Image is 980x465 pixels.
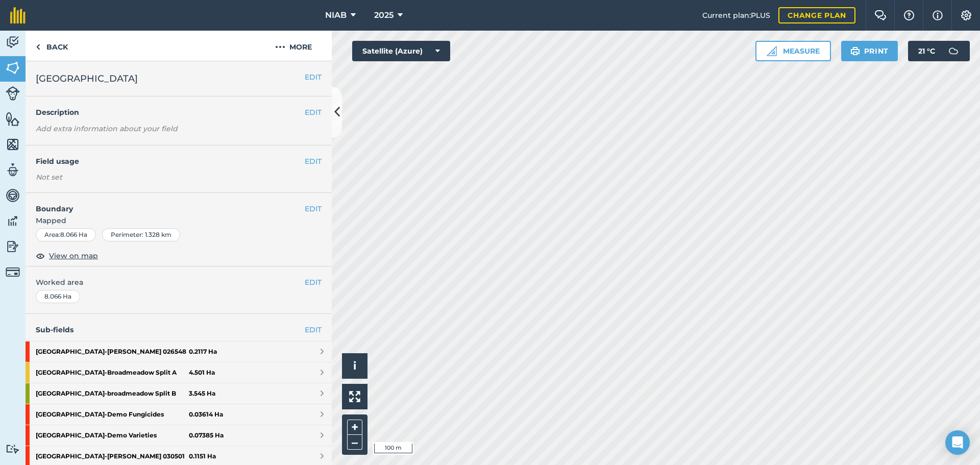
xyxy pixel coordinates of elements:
strong: 0.1151 Ha [189,452,216,460]
span: 2025 [374,9,394,21]
strong: 3.545 Ha [189,389,215,398]
button: + [347,420,362,435]
img: svg+xml;base64,PD94bWwgdmVyc2lvbj0iMS4wIiBlbmNvZGluZz0idXRmLTgiPz4KPCEtLSBHZW5lcmF0b3I6IEFkb2JlIE... [6,86,20,101]
strong: [GEOGRAPHIC_DATA] - Broadmeadow Split A [36,362,189,383]
a: [GEOGRAPHIC_DATA]-[PERSON_NAME] 0265480.2117 Ha [26,341,332,362]
button: EDIT [305,277,322,288]
img: A question mark icon [903,10,915,20]
img: svg+xml;base64,PD94bWwgdmVyc2lvbj0iMS4wIiBlbmNvZGluZz0idXRmLTgiPz4KPCEtLSBHZW5lcmF0b3I6IEFkb2JlIE... [6,265,20,279]
div: Perimeter : 1.328 km [102,228,180,241]
span: Mapped [26,215,332,226]
img: svg+xml;base64,PHN2ZyB4bWxucz0iaHR0cDovL3d3dy53My5vcmcvMjAwMC9zdmciIHdpZHRoPSI1NiIgaGVpZ2h0PSI2MC... [6,111,20,127]
img: svg+xml;base64,PHN2ZyB4bWxucz0iaHR0cDovL3d3dy53My5vcmcvMjAwMC9zdmciIHdpZHRoPSIxOSIgaGVpZ2h0PSIyNC... [850,45,860,57]
button: Measure [755,41,831,61]
strong: 0.07385 Ha [189,431,224,439]
button: EDIT [305,156,322,167]
strong: [GEOGRAPHIC_DATA] - [PERSON_NAME] 026548 [36,341,189,362]
a: [GEOGRAPHIC_DATA]-Demo Varieties0.07385 Ha [26,425,332,446]
button: i [342,353,367,379]
button: Satellite (Azure) [352,41,450,61]
span: [GEOGRAPHIC_DATA] [36,71,138,86]
button: EDIT [305,203,322,214]
img: Ruler icon [767,46,777,56]
span: View on map [49,250,98,261]
a: [GEOGRAPHIC_DATA]-Demo Fungicides0.03614 Ha [26,404,332,425]
button: EDIT [305,71,322,83]
strong: 0.2117 Ha [189,348,217,356]
h4: Boundary [26,193,305,214]
span: Current plan : PLUS [702,10,770,21]
img: svg+xml;base64,PD94bWwgdmVyc2lvbj0iMS4wIiBlbmNvZGluZz0idXRmLTgiPz4KPCEtLSBHZW5lcmF0b3I6IEFkb2JlIE... [943,41,964,61]
span: i [353,359,356,372]
button: – [347,435,362,450]
a: [GEOGRAPHIC_DATA]-Broadmeadow Split A4.501 Ha [26,362,332,383]
h4: Description [36,107,322,118]
img: svg+xml;base64,PHN2ZyB4bWxucz0iaHR0cDovL3d3dy53My5vcmcvMjAwMC9zdmciIHdpZHRoPSIyMCIgaGVpZ2h0PSIyNC... [275,41,285,53]
img: Four arrows, one pointing top left, one top right, one bottom right and the last bottom left [349,391,360,402]
a: [GEOGRAPHIC_DATA]-broadmeadow Split B3.545 Ha [26,383,332,404]
div: 8.066 Ha [36,290,80,303]
button: More [255,31,332,61]
strong: [GEOGRAPHIC_DATA] - Demo Fungicides [36,404,189,425]
button: EDIT [305,107,322,118]
img: svg+xml;base64,PD94bWwgdmVyc2lvbj0iMS4wIiBlbmNvZGluZz0idXRmLTgiPz4KPCEtLSBHZW5lcmF0b3I6IEFkb2JlIE... [6,162,20,178]
img: fieldmargin Logo [10,7,26,23]
a: Change plan [778,7,855,23]
img: svg+xml;base64,PHN2ZyB4bWxucz0iaHR0cDovL3d3dy53My5vcmcvMjAwMC9zdmciIHdpZHRoPSI5IiBoZWlnaHQ9IjI0Ii... [36,41,40,53]
img: svg+xml;base64,PHN2ZyB4bWxucz0iaHR0cDovL3d3dy53My5vcmcvMjAwMC9zdmciIHdpZHRoPSIxNyIgaGVpZ2h0PSIxNy... [933,9,943,21]
img: svg+xml;base64,PD94bWwgdmVyc2lvbj0iMS4wIiBlbmNvZGluZz0idXRmLTgiPz4KPCEtLSBHZW5lcmF0b3I6IEFkb2JlIE... [6,213,20,229]
img: svg+xml;base64,PD94bWwgdmVyc2lvbj0iMS4wIiBlbmNvZGluZz0idXRmLTgiPz4KPCEtLSBHZW5lcmF0b3I6IEFkb2JlIE... [6,444,20,454]
img: svg+xml;base64,PHN2ZyB4bWxucz0iaHR0cDovL3d3dy53My5vcmcvMjAwMC9zdmciIHdpZHRoPSI1NiIgaGVpZ2h0PSI2MC... [6,60,20,76]
a: EDIT [305,324,322,335]
div: Not set [36,172,322,182]
div: Area : 8.066 Ha [36,228,96,241]
span: NIAB [325,9,347,21]
button: View on map [36,250,98,262]
img: svg+xml;base64,PHN2ZyB4bWxucz0iaHR0cDovL3d3dy53My5vcmcvMjAwMC9zdmciIHdpZHRoPSIxOCIgaGVpZ2h0PSIyNC... [36,250,45,262]
strong: [GEOGRAPHIC_DATA] - broadmeadow Split B [36,383,189,404]
span: Worked area [36,277,322,288]
strong: [GEOGRAPHIC_DATA] - Demo Varieties [36,425,189,446]
button: 21 °C [908,41,970,61]
button: Print [841,41,898,61]
img: svg+xml;base64,PD94bWwgdmVyc2lvbj0iMS4wIiBlbmNvZGluZz0idXRmLTgiPz4KPCEtLSBHZW5lcmF0b3I6IEFkb2JlIE... [6,35,20,50]
em: Add extra information about your field [36,124,178,133]
img: A cog icon [960,10,972,20]
span: 21 ° C [918,41,935,61]
img: Two speech bubbles overlapping with the left bubble in the forefront [874,10,887,20]
div: Open Intercom Messenger [945,430,970,455]
a: Back [26,31,78,61]
img: svg+xml;base64,PD94bWwgdmVyc2lvbj0iMS4wIiBlbmNvZGluZz0idXRmLTgiPz4KPCEtLSBHZW5lcmF0b3I6IEFkb2JlIE... [6,188,20,203]
strong: 4.501 Ha [189,369,215,377]
img: svg+xml;base64,PD94bWwgdmVyc2lvbj0iMS4wIiBlbmNvZGluZz0idXRmLTgiPz4KPCEtLSBHZW5lcmF0b3I6IEFkb2JlIE... [6,239,20,254]
h4: Sub-fields [26,324,332,335]
img: svg+xml;base64,PHN2ZyB4bWxucz0iaHR0cDovL3d3dy53My5vcmcvMjAwMC9zdmciIHdpZHRoPSI1NiIgaGVpZ2h0PSI2MC... [6,137,20,152]
strong: 0.03614 Ha [189,410,223,419]
h4: Field usage [36,156,305,167]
